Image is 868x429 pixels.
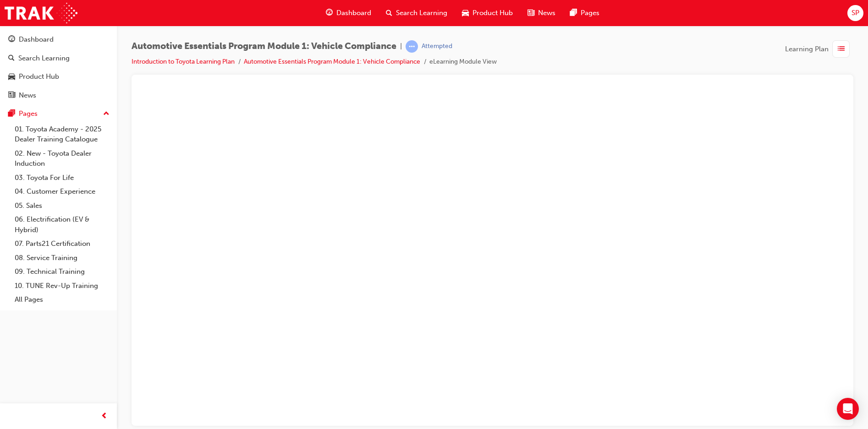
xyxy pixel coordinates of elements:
span: prev-icon [101,411,108,422]
span: pages-icon [570,7,577,19]
a: 10. TUNE Rev-Up Training [11,279,113,293]
span: learningRecordVerb_ATTEMPT-icon [406,40,418,53]
a: 02. New - Toyota Dealer Induction [11,147,113,171]
a: pages-iconPages [563,4,607,22]
span: Search Learning [396,8,447,18]
span: car-icon [462,7,469,19]
a: guage-iconDashboard [319,4,379,22]
a: car-iconProduct Hub [455,4,520,22]
span: News [538,8,555,18]
a: Search Learning [4,50,113,67]
span: guage-icon [326,7,333,19]
span: list-icon [838,43,845,55]
button: SP [847,5,863,21]
span: guage-icon [8,36,15,44]
button: Pages [4,105,113,122]
span: | [400,41,402,52]
a: 07. Parts21 Certification [11,237,113,251]
a: News [4,87,113,104]
a: 01. Toyota Academy - 2025 Dealer Training Catalogue [11,122,113,147]
button: DashboardSearch LearningProduct HubNews [4,29,113,105]
a: 06. Electrification (EV & Hybrid) [11,212,113,237]
a: All Pages [11,293,113,307]
a: 04. Customer Experience [11,185,113,199]
span: search-icon [386,7,392,19]
button: Learning Plan [785,40,853,58]
a: search-iconSearch Learning [379,4,455,22]
a: 09. Technical Training [11,265,113,279]
img: Trak [5,3,77,23]
a: 03. Toyota For Life [11,171,113,185]
a: Automotive Essentials Program Module 1: Vehicle Compliance [244,58,420,65]
a: 08. Service Training [11,251,113,265]
span: Automotive Essentials Program Module 1: Vehicle Compliance [132,41,396,52]
div: Dashboard [19,34,54,45]
div: Pages [19,109,38,119]
div: Search Learning [18,53,70,64]
a: 05. Sales [11,199,113,213]
span: news-icon [8,92,15,100]
div: News [19,90,36,101]
span: Learning Plan [785,44,829,54]
span: pages-icon [8,110,15,118]
span: car-icon [8,73,15,81]
span: Product Hub [472,8,513,18]
li: eLearning Module View [429,57,497,67]
span: Pages [581,8,599,18]
span: SP [852,8,859,18]
div: Attempted [422,42,452,51]
div: Open Intercom Messenger [837,398,859,420]
a: Product Hub [4,68,113,85]
span: Dashboard [336,8,371,18]
a: news-iconNews [520,4,563,22]
span: news-icon [527,7,534,19]
a: Dashboard [4,31,113,48]
span: search-icon [8,54,15,63]
a: Introduction to Toyota Learning Plan [132,58,235,65]
div: Product Hub [19,71,59,82]
span: up-icon [103,108,110,120]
